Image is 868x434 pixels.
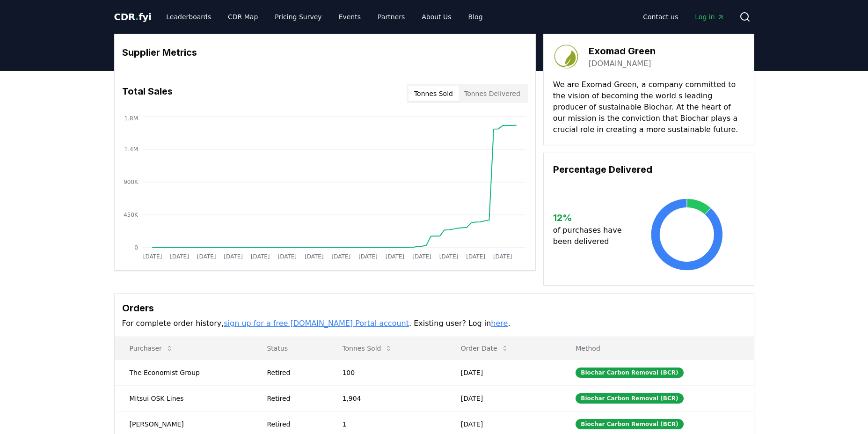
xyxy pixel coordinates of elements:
a: Leaderboards [159,8,219,25]
tspan: 1.4M [124,146,138,153]
tspan: [DATE] [331,253,350,260]
h3: Percentage Delivered [553,162,744,177]
a: CDR Map [220,8,265,25]
nav: Main [635,8,731,25]
p: Status [259,344,320,353]
tspan: [DATE] [197,253,216,260]
img: Exomad Green-logo [553,44,579,70]
a: [DOMAIN_NAME] [589,58,651,69]
a: CDR.fyi [114,10,152,23]
a: Log in [687,8,731,25]
div: Biochar Carbon Removal (BCR) [576,393,683,404]
tspan: [DATE] [439,253,458,260]
a: sign up for a free [DOMAIN_NAME] Portal account [224,319,409,328]
tspan: [DATE] [277,253,297,260]
div: Biochar Carbon Removal (BCR) [576,419,683,429]
a: Contact us [635,8,686,25]
div: Retired [267,394,320,403]
tspan: [DATE] [143,253,162,260]
p: of purchases have been delivered [553,225,629,247]
div: Retired [267,368,320,377]
tspan: [DATE] [250,253,270,260]
span: Log in [695,12,724,22]
tspan: [DATE] [305,253,324,260]
nav: Main [159,8,490,25]
tspan: [DATE] [493,253,512,260]
tspan: 1.8M [124,115,138,122]
td: 100 [327,360,445,385]
tspan: [DATE] [170,253,189,260]
p: Method [568,344,746,353]
td: 1,904 [327,385,445,411]
button: Tonnes Sold [335,339,400,358]
p: For complete order history, . Existing user? Log in . [122,318,746,329]
button: Tonnes Delivered [459,86,526,101]
h3: Total Sales [122,84,173,103]
tspan: 0 [134,244,138,251]
tspan: 900K [124,179,139,185]
button: Tonnes Sold [408,86,459,101]
span: CDR fyi [114,11,152,22]
h3: Orders [122,301,746,315]
a: About Us [414,8,459,25]
a: here [491,319,508,328]
td: Mitsui OSK Lines [115,385,252,411]
a: Events [331,8,368,25]
button: Order Date [453,339,516,358]
span: . [135,11,139,22]
a: Blog [461,8,490,25]
td: [DATE] [446,360,561,385]
h3: Supplier Metrics [122,45,528,59]
tspan: [DATE] [385,253,404,260]
h3: 12 % [553,211,629,225]
div: Retired [267,419,320,429]
p: We are Exomad Green, a company committed to the vision of becoming the world s leading producer o... [553,79,744,135]
td: The Economist Group [115,360,252,385]
tspan: [DATE] [224,253,243,260]
tspan: [DATE] [466,253,485,260]
div: Biochar Carbon Removal (BCR) [576,368,683,378]
tspan: [DATE] [412,253,431,260]
button: Purchaser [122,339,181,358]
a: Partners [370,8,412,25]
a: Pricing Survey [267,8,329,25]
tspan: 450K [124,212,139,218]
td: [DATE] [446,385,561,411]
h3: Exomad Green [589,44,656,58]
tspan: [DATE] [358,253,378,260]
